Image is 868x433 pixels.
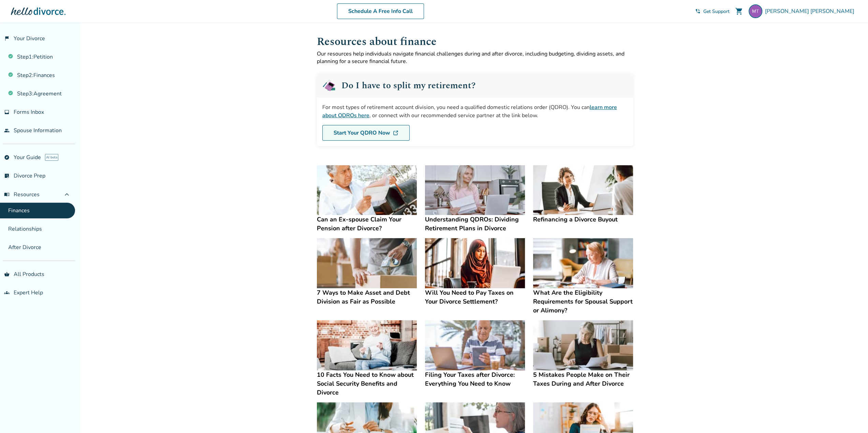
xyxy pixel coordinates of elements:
[393,130,398,136] img: DL
[341,81,475,90] h2: Do I have to split my retirement?
[425,165,525,233] a: Understanding QDROs: Dividing Retirement Plans in DivorceUnderstanding QDROs: Dividing Retirement...
[703,8,730,15] span: Get Support
[317,50,633,65] p: Our resources help individuals navigate financial challenges during and after divorce, including ...
[317,320,417,370] img: 10 Facts You Need to Know about Social Security Benefits and Divorce
[4,272,10,277] span: shopping_basket
[4,192,10,197] span: menu_book
[533,320,633,388] a: 5 Mistakes People Make on Their Taxes During and After Divorce5 Mistakes People Make on Their Tax...
[317,33,633,50] h1: Resources about finance
[317,238,417,306] a: 7 Ways to Make Asset and Debt Division as Fair as Possible7 Ways to Make Asset and Debt Division ...
[533,238,633,315] a: What Are the Eligibility Requirements for Spousal Support or Alimony?What Are the Eligibility Req...
[425,238,525,306] a: Will You Need to Pay Taxes on Your Divorce Settlement?Will You Need to Pay Taxes on Your Divorce ...
[735,7,743,15] span: shopping_cart
[765,7,857,15] span: [PERSON_NAME] [PERSON_NAME]
[317,238,417,288] img: 7 Ways to Make Asset and Debt Division as Fair as Possible
[317,165,417,233] a: Can an Ex-spouse Claim Your Pension after Divorce?Can an Ex-spouse Claim Your Pension after Divorce?
[4,36,10,41] span: flag_2
[425,238,525,288] img: Will You Need to Pay Taxes on Your Divorce Settlement?
[425,215,525,233] h4: Understanding QDROs: Dividing Retirement Plans in Divorce
[533,165,633,215] img: Refinancing a Divorce Buyout
[14,108,44,116] span: Forms Inbox
[337,3,424,19] a: Schedule A Free Info Call
[533,165,633,224] a: Refinancing a Divorce BuyoutRefinancing a Divorce Buyout
[749,4,762,18] img: marcelo.troiani@gmail.com
[4,109,10,115] span: inbox
[4,155,10,160] span: explore
[322,103,628,120] div: For most types of retirement account division, you need a qualified domestic relations order (QDR...
[533,370,633,388] h4: 5 Mistakes People Make on Their Taxes During and After Divorce
[317,165,417,215] img: Can an Ex-spouse Claim Your Pension after Divorce?
[533,238,633,288] img: What Are the Eligibility Requirements for Spousal Support or Alimony?
[4,191,40,198] span: Resources
[322,79,336,92] img: QDRO
[425,320,525,370] img: Filing Your Taxes after Divorce: Everything You Need to Know
[425,320,525,388] a: Filing Your Taxes after Divorce: Everything You Need to KnowFiling Your Taxes after Divorce: Ever...
[425,165,525,215] img: Understanding QDROs: Dividing Retirement Plans in Divorce
[317,215,417,233] h4: Can an Ex-spouse Claim Your Pension after Divorce?
[425,288,525,306] h4: Will You Need to Pay Taxes on Your Divorce Settlement?
[4,290,10,295] span: groups
[695,9,701,14] span: phone_in_talk
[4,173,10,179] span: list_alt_check
[63,190,71,199] span: expand_less
[45,154,58,161] span: AI beta
[533,320,633,370] img: 5 Mistakes People Make on Their Taxes During and After Divorce
[695,8,730,15] a: phone_in_talkGet Support
[533,215,633,224] h4: Refinancing a Divorce Buyout
[834,400,868,433] iframe: Chat Widget
[317,370,417,397] h4: 10 Facts You Need to Know about Social Security Benefits and Divorce
[317,320,417,397] a: 10 Facts You Need to Know about Social Security Benefits and Divorce10 Facts You Need to Know abo...
[4,128,10,133] span: people
[533,288,633,315] h4: What Are the Eligibility Requirements for Spousal Support or Alimony?
[322,125,410,141] a: Start Your QDRO Now
[425,370,525,388] h4: Filing Your Taxes after Divorce: Everything You Need to Know
[317,288,417,306] h4: 7 Ways to Make Asset and Debt Division as Fair as Possible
